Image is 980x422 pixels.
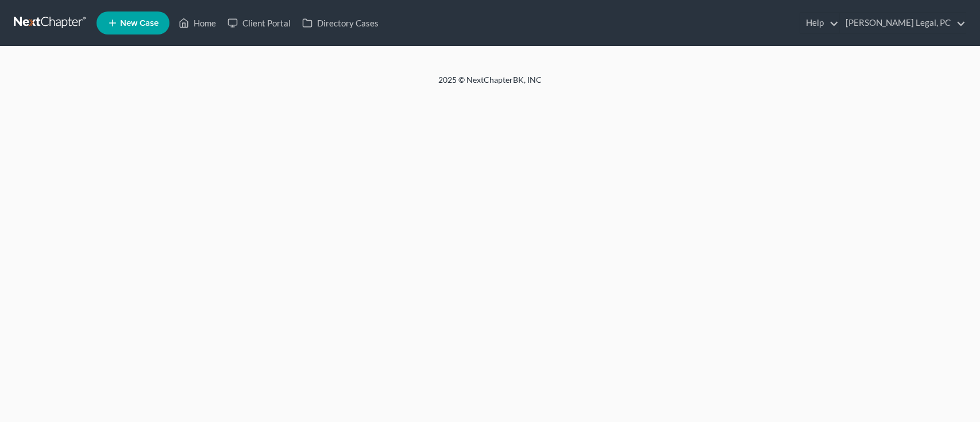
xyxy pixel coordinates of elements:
new-legal-case-button: New Case [97,11,169,34]
a: Client Portal [222,13,296,33]
a: Help [800,13,839,33]
a: Home [173,13,222,33]
a: [PERSON_NAME] Legal, PC [840,13,966,33]
a: Directory Cases [296,13,384,33]
div: 2025 © NextChapterBK, INC [163,74,817,95]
